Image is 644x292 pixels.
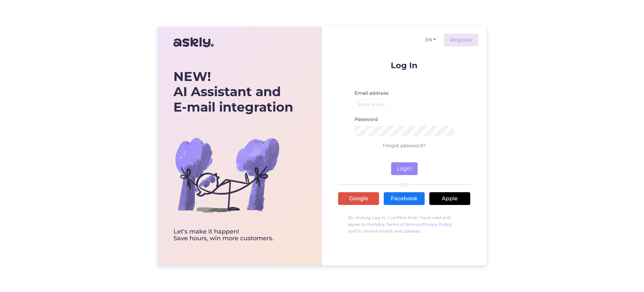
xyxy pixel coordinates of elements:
label: Password [355,116,378,123]
a: Register [444,34,478,46]
div: AI Assistant and E-mail integration [173,69,293,115]
p: By clicking Log In, I confirm that I have read and agree to the , , and to receive emails and upd... [338,211,470,238]
button: EN [423,35,439,45]
div: Let’s make it happen! Save hours, win more customers. [173,228,293,242]
a: Google [338,192,379,205]
img: Askly [173,34,214,50]
b: NEW! [173,69,211,84]
a: Askly Terms of Service [374,222,421,227]
p: Log In [338,61,470,70]
label: Email address [355,90,388,97]
a: Apple [429,192,470,205]
button: Login [391,162,418,175]
img: bg-askly [173,121,281,228]
a: Forgot password? [383,142,426,149]
a: Privacy Policy [422,222,452,227]
a: Facebook [384,192,425,205]
input: Enter email [355,99,454,110]
span: OR [399,182,409,187]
